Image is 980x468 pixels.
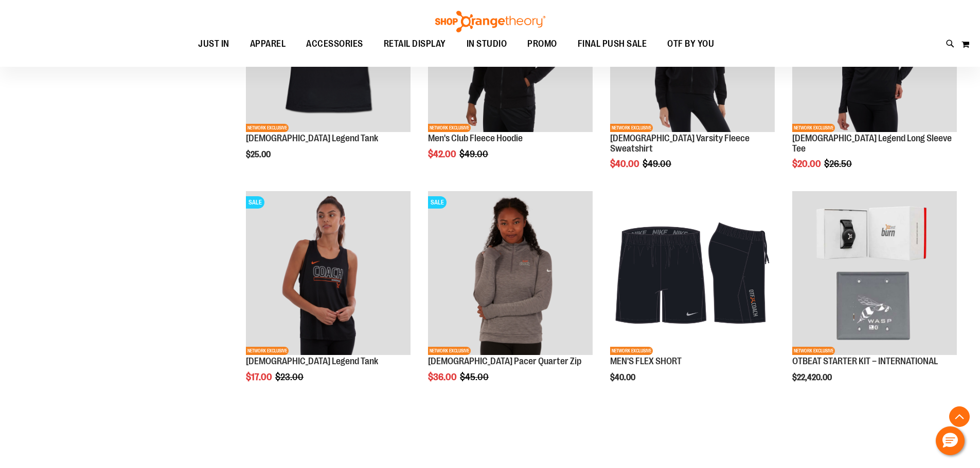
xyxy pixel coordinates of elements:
span: PROMO [527,32,557,55]
span: FINAL PUSH SALE [578,32,647,55]
a: OTBEAT STARTER KIT – INTERNATIONAL [792,356,938,366]
span: NETWORK EXCLUSIVE [428,347,471,355]
a: Product image for MEN'S FLEX SHORTNETWORK EXCLUSIVE [610,191,775,357]
a: MEN'S FLEX SHORT [610,356,682,366]
span: $22,420.00 [792,373,833,382]
div: product [787,186,962,409]
span: $45.00 [460,372,490,382]
a: IN STUDIO [456,32,518,55]
img: Product image for MEN'S FLEX SHORT [610,191,775,355]
a: Men's Club Fleece Hoodie [428,133,523,143]
a: [DEMOGRAPHIC_DATA] Varsity Fleece Sweatshirt [610,133,750,154]
span: $26.50 [824,159,853,169]
span: RETAIL DISPLAY [384,32,446,55]
span: $40.00 [610,373,637,382]
span: OTF BY YOU [667,32,714,55]
a: ACCESSORIES [296,32,373,56]
span: SALE [428,196,447,209]
span: $49.00 [459,149,490,159]
span: $17.00 [246,372,274,382]
img: Product image for Ladies Pacer Quarter Zip [428,191,593,355]
a: FINAL PUSH SALE [567,32,657,56]
button: Hello, have a question? Let’s chat. [936,426,965,455]
span: NETWORK EXCLUSIVE [792,347,835,355]
a: JUST IN [188,32,240,56]
span: NETWORK EXCLUSIVE [610,347,653,355]
img: OTF Ladies Coach FA22 Legend Tank - Black primary image [246,191,411,355]
span: ACCESSORIES [306,32,363,55]
span: IN STUDIO [467,32,507,55]
a: OTBEAT STARTER KIT – INTERNATIONALNETWORK EXCLUSIVE [792,191,957,357]
span: $25.00 [246,150,272,159]
div: product [605,186,780,409]
button: Back To Top [949,406,970,427]
span: NETWORK EXCLUSIVE [246,124,289,132]
img: Shop Orangetheory [434,11,547,32]
span: NETWORK EXCLUSIVE [428,124,471,132]
span: JUST IN [198,32,229,55]
a: OTF Ladies Coach FA22 Legend Tank - Black primary imageSALENETWORK EXCLUSIVE [246,191,411,357]
span: NETWORK EXCLUSIVE [792,124,835,132]
span: APPAREL [250,32,286,55]
img: OTBEAT STARTER KIT – INTERNATIONAL [792,191,957,355]
span: NETWORK EXCLUSIVE [246,347,289,355]
a: [DEMOGRAPHIC_DATA] Legend Tank [246,356,378,366]
span: $20.00 [792,159,823,169]
span: NETWORK EXCLUSIVE [610,124,653,132]
span: $40.00 [610,159,641,169]
a: [DEMOGRAPHIC_DATA] Legend Tank [246,133,378,143]
a: [DEMOGRAPHIC_DATA] Pacer Quarter Zip [428,356,581,366]
span: SALE [246,196,264,209]
a: RETAIL DISPLAY [373,32,456,56]
a: [DEMOGRAPHIC_DATA] Legend Long Sleeve Tee [792,133,952,154]
a: APPAREL [240,32,296,56]
span: $42.00 [428,149,458,159]
a: PROMO [517,32,567,56]
a: OTF BY YOU [657,32,724,56]
div: product [423,186,598,409]
span: $23.00 [275,372,305,382]
span: $36.00 [428,372,458,382]
div: product [241,186,416,409]
a: Product image for Ladies Pacer Quarter ZipSALENETWORK EXCLUSIVE [428,191,593,357]
span: $49.00 [643,159,673,169]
